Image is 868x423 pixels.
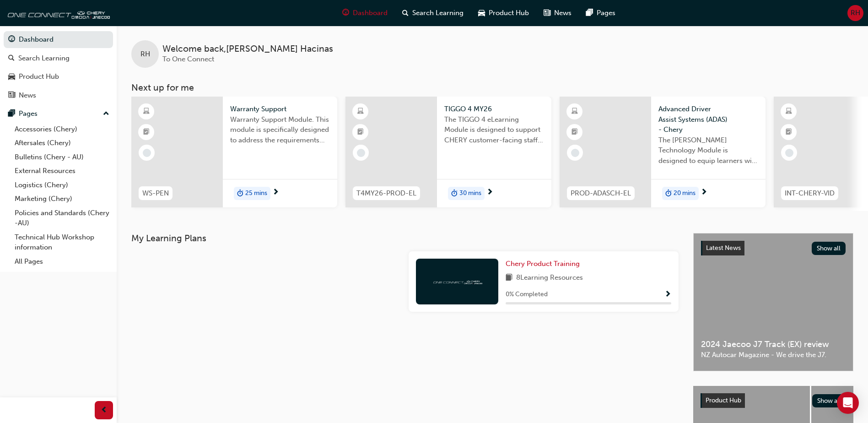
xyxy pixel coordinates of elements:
[701,393,846,408] a: Product HubShow all
[140,49,150,60] span: RH
[8,73,15,81] span: car-icon
[357,126,364,138] span: booktick-icon
[272,189,279,197] span: next-icon
[706,396,741,404] span: Product Hub
[451,188,458,200] span: duration-icon
[11,255,113,269] a: All Pages
[353,8,388,18] span: Dashboard
[335,4,395,22] a: guage-iconDashboard
[131,97,337,207] a: WS-PENWarranty SupportWarranty Support Module. This module is specifically designed to address th...
[665,188,672,200] span: duration-icon
[345,97,551,207] a: T4MY26-PROD-ELTIGGO 4 MY26The TIGGO 4 eLearning Module is designed to support CHERY customer-faci...
[674,188,695,199] span: 20 mins
[471,4,536,22] a: car-iconProduct Hub
[506,272,512,284] span: book-icon
[402,7,409,19] span: search-icon
[143,126,150,138] span: booktick-icon
[245,188,267,199] span: 25 mins
[786,106,792,118] span: learningResourceType_ELEARNING-icon
[230,104,330,114] span: Warranty Support
[579,4,623,22] a: pages-iconPages
[658,104,758,135] span: Advanced Driver Assist Systems (ADAS) - Chery
[18,53,70,64] div: Search Learning
[11,192,113,206] a: Marketing (Chery)
[131,233,679,244] h3: My Learning Plans
[101,405,108,416] span: prev-icon
[785,149,793,157] span: learningRecordVerb_NONE-icon
[658,135,758,166] span: The [PERSON_NAME] Technology Module is designed to equip learners with essential knowledge about ...
[11,206,113,230] a: Policies and Standards (Chery -AU)
[4,50,113,67] a: Search Learning
[812,242,846,255] button: Show all
[664,289,671,300] button: Show Progress
[19,71,59,82] div: Product Hub
[786,126,792,138] span: booktick-icon
[701,189,707,197] span: next-icon
[478,7,485,19] span: car-icon
[11,178,113,192] a: Logistics (Chery)
[357,149,365,157] span: learningRecordVerb_NONE-icon
[11,136,113,150] a: Aftersales (Chery)
[117,82,868,93] h3: Next up for me
[459,188,481,199] span: 30 mins
[693,233,853,371] a: Latest NewsShow all2024 Jaecoo J7 Track (EX) reviewNZ Autocar Magazine - We drive the J7.
[8,36,15,44] span: guage-icon
[516,272,583,284] span: 8 Learning Resources
[586,7,593,19] span: pages-icon
[4,31,113,48] a: Dashboard
[4,87,113,104] a: News
[597,8,615,18] span: Pages
[412,8,464,18] span: Search Learning
[571,188,631,199] span: PROD-ADASCH-EL
[554,8,571,18] span: News
[571,106,578,118] span: learningResourceType_ELEARNING-icon
[19,108,38,119] div: Pages
[8,92,15,100] span: news-icon
[847,5,863,21] button: RH
[11,122,113,136] a: Accessories (Chery)
[506,259,583,269] a: Chery Product Training
[162,55,214,63] span: To One Connect
[506,260,580,268] span: Chery Product Training
[11,164,113,178] a: External Resources
[342,7,349,19] span: guage-icon
[571,149,579,157] span: learningRecordVerb_NONE-icon
[5,4,110,22] img: oneconnect
[444,114,544,146] span: The TIGGO 4 eLearning Module is designed to support CHERY customer-facing staff with the product ...
[230,114,330,146] span: Warranty Support Module. This module is specifically designed to address the requirements and pro...
[432,277,482,286] img: oneconnect
[444,104,544,114] span: TIGGO 4 MY26
[536,4,579,22] a: news-iconNews
[706,244,741,252] span: Latest News
[8,54,15,63] span: search-icon
[143,106,150,118] span: learningResourceType_ELEARNING-icon
[544,7,550,19] span: news-icon
[162,44,333,54] span: Welcome back , [PERSON_NAME] Hacinas
[11,230,113,255] a: Technical Hub Workshop information
[237,188,243,200] span: duration-icon
[506,289,548,300] span: 0 % Completed
[11,150,113,164] a: Bulletins (Chery - AU)
[4,29,113,105] button: DashboardSearch LearningProduct HubNews
[486,189,493,197] span: next-icon
[664,291,671,299] span: Show Progress
[4,68,113,85] a: Product Hub
[851,8,860,18] span: RH
[701,339,846,350] span: 2024 Jaecoo J7 Track (EX) review
[812,394,846,407] button: Show all
[701,241,846,255] a: Latest NewsShow all
[143,149,151,157] span: learningRecordVerb_NONE-icon
[356,188,416,199] span: T4MY26-PROD-EL
[142,188,169,199] span: WS-PEN
[8,110,15,118] span: pages-icon
[395,4,471,22] a: search-iconSearch Learning
[701,350,846,360] span: NZ Autocar Magazine - We drive the J7.
[4,105,113,122] button: Pages
[571,126,578,138] span: booktick-icon
[357,106,364,118] span: learningResourceType_ELEARNING-icon
[560,97,766,207] a: PROD-ADASCH-ELAdvanced Driver Assist Systems (ADAS) - CheryThe [PERSON_NAME] Technology Module is...
[19,90,36,101] div: News
[837,392,859,414] div: Open Intercom Messenger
